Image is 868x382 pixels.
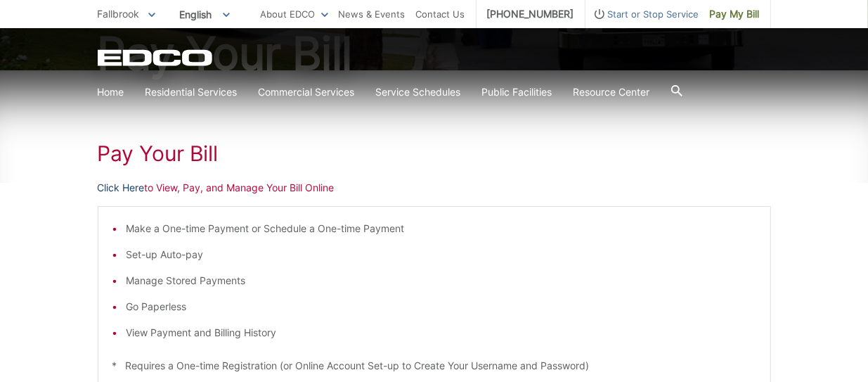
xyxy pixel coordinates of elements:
[98,180,771,196] p: to View, Pay, and Manage Your Bill Online
[127,325,756,340] li: View Payment and Billing History
[339,6,406,22] a: News & Events
[127,273,756,288] li: Manage Stored Payments
[145,84,238,100] a: Residential Services
[127,221,756,236] li: Make a One-time Payment or Schedule a One-time Payment
[574,84,650,100] a: Resource Center
[169,3,240,26] span: English
[127,299,756,314] li: Go Paperless
[261,6,328,22] a: About EDCO
[376,84,461,100] a: Service Schedules
[259,84,355,100] a: Commercial Services
[98,180,145,196] a: Click Here
[98,141,771,166] h1: Pay Your Bill
[710,6,760,22] span: Pay My Bill
[98,84,124,100] a: Home
[416,6,465,22] a: Contact Us
[127,247,756,262] li: Set-up Auto-pay
[482,84,552,100] a: Public Facilities
[98,49,214,66] a: EDCD logo. Return to the homepage.
[98,8,140,20] span: Fallbrook
[112,358,756,374] p: * Requires a One-time Registration (or Online Account Set-up to Create Your Username and Password)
